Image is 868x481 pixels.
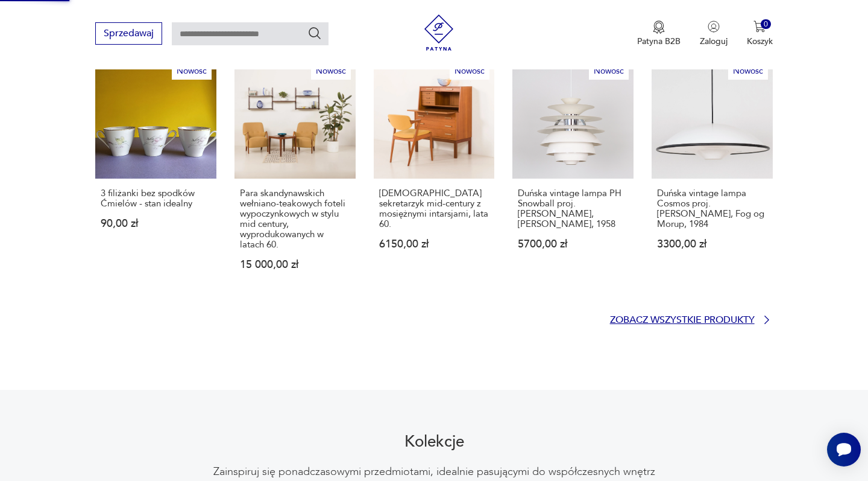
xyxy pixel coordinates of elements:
[610,316,755,324] p: Zobacz wszystkie produkty
[213,465,655,479] p: Zainspiruj się ponadczasowymi przedmiotami, idealnie pasującymi do współczesnych wnętrz
[234,58,356,294] a: NowośćPara skandynawskich wełniano-teakowych foteli wypoczynkowych w stylu mid century, wyproduko...
[518,188,628,229] p: Duńska vintage lampa PH Snowball proj. [PERSON_NAME], [PERSON_NAME], 1958
[518,239,628,249] p: 5700,00 zł
[379,188,489,229] p: [DEMOGRAPHIC_DATA] sekretarzyk mid-century z mosiężnymi intarsjami, lata 60.
[421,14,457,51] img: Patyna - sklep z meblami i dekoracjami vintage
[827,433,861,467] iframe: Smartsupp widget button
[101,188,211,209] p: 3 filiżanki bez spodków Ćmielów - stan idealny
[747,21,773,47] button: 0Koszyk
[240,260,350,270] p: 15 000,00 zł
[307,26,322,40] button: Szukaj
[653,21,665,34] img: Ikona medalu
[700,36,728,47] p: Zaloguj
[610,314,773,326] a: Zobacz wszystkie produkty
[240,188,350,250] p: Para skandynawskich wełniano-teakowych foteli wypoczynkowych w stylu mid century, wyprodukowanych...
[657,239,767,249] p: 3300,00 zł
[374,58,495,294] a: NowośćDuński sekretarzyk mid-century z mosiężnymi intarsjami, lata 60.[DEMOGRAPHIC_DATA] sekretar...
[657,188,767,229] p: Duńska vintage lampa Cosmos proj. [PERSON_NAME], Fog og Morup, 1984
[652,58,773,294] a: NowośćDuńska vintage lampa Cosmos proj. Preben Jacobsen, Fog og Morup, 1984Duńska vintage lampa C...
[637,36,681,47] p: Patyna B2B
[753,21,766,33] img: Ikona koszyka
[95,22,162,45] button: Sprzedawaj
[101,218,211,229] p: 90,00 zł
[379,239,489,249] p: 6150,00 zł
[747,36,773,47] p: Koszyk
[708,21,720,33] img: Ikonka użytkownika
[95,30,162,39] a: Sprzedawaj
[404,435,464,449] h2: Kolekcje
[512,58,634,294] a: NowośćDuńska vintage lampa PH Snowball proj. Poul Henningsen, Louis Poulsen, 1958Duńska vintage l...
[700,21,728,47] button: Zaloguj
[637,21,681,47] a: Ikona medaluPatyna B2B
[761,19,771,30] div: 0
[637,21,681,47] button: Patyna B2B
[95,58,216,294] a: Nowość3 filiżanki bez spodków Ćmielów - stan idealny3 filiżanki bez spodków Ćmielów - stan idealn...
